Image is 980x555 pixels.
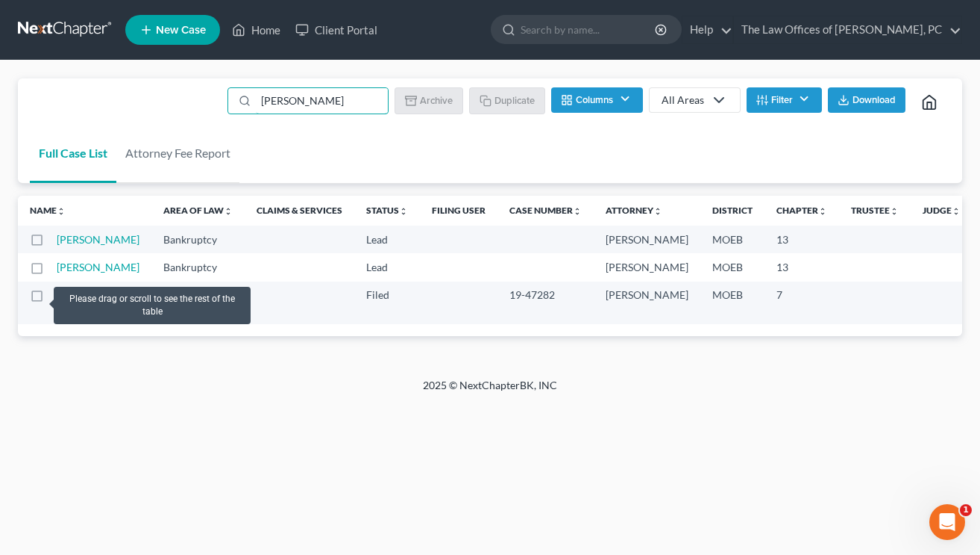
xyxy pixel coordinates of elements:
[929,504,965,540] iframe: Intercom live chat
[700,253,764,281] td: MOEB
[354,226,420,253] td: Lead
[151,282,245,324] td: Bankruptcy
[960,504,972,516] span: 1
[734,16,961,43] a: The Law Offices of [PERSON_NAME], PC
[54,287,250,324] div: Please drag or scroll to see the rest of the table
[224,16,288,43] a: Home
[57,261,139,273] a: [PERSON_NAME]
[224,207,233,216] i: unfold_more
[662,93,704,108] div: All Areas
[354,282,420,324] td: Filed
[288,16,385,43] a: Client Portal
[594,282,700,324] td: [PERSON_NAME]
[366,205,408,216] a: Statusunfold_more
[57,233,139,246] a: [PERSON_NAME]
[497,282,594,324] td: 19-47282
[852,94,896,106] span: Download
[156,25,206,36] span: New Case
[30,123,116,183] a: Full Case List
[828,87,905,113] button: Download
[952,207,961,216] i: unfold_more
[594,226,700,253] td: [PERSON_NAME]
[747,87,822,113] button: Filter
[354,253,420,281] td: Lead
[764,226,839,253] td: 13
[890,207,899,216] i: unfold_more
[700,282,764,324] td: MOEB
[420,196,497,226] th: Filing User
[509,205,582,216] a: Case Numberunfold_more
[57,207,66,216] i: unfold_more
[776,205,827,216] a: Chapterunfold_more
[653,207,662,216] i: unfold_more
[163,205,233,216] a: Area of Lawunfold_more
[851,205,899,216] a: Trusteeunfold_more
[606,205,662,216] a: Attorneyunfold_more
[764,282,839,324] td: 7
[30,205,66,216] a: Nameunfold_more
[573,207,582,216] i: unfold_more
[594,253,700,281] td: [PERSON_NAME]
[923,205,961,216] a: Judgeunfold_more
[65,378,915,405] div: 2025 © NextChapterBK, INC
[700,196,764,226] th: District
[256,88,388,114] input: Search by name...
[551,87,642,113] button: Columns
[151,253,245,281] td: Bankruptcy
[818,207,827,216] i: unfold_more
[245,196,354,226] th: Claims & Services
[151,226,245,253] td: Bankruptcy
[116,123,239,183] a: Attorney Fee Report
[700,226,764,253] td: MOEB
[682,16,732,43] a: Help
[399,207,408,216] i: unfold_more
[764,253,839,281] td: 13
[521,16,657,43] input: Search by name...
